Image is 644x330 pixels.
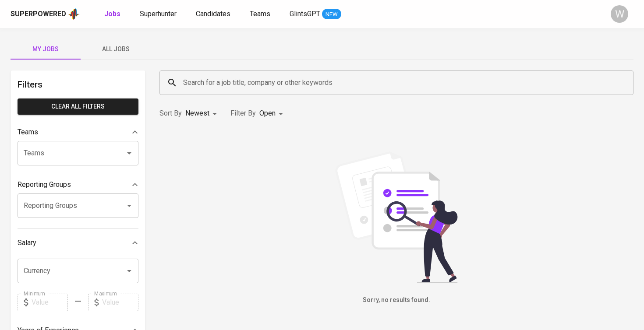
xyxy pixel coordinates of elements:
span: My Jobs [16,44,75,55]
p: Sort By [159,108,182,119]
button: Open [123,265,135,277]
p: Reporting Groups [18,179,71,190]
a: Jobs [104,9,122,20]
span: GlintsGPT [290,10,320,18]
input: Value [102,294,138,311]
h6: Sorry, no results found. [159,295,633,305]
span: Superhunter [140,10,177,18]
a: Candidates [196,9,232,20]
div: Newest [185,105,220,122]
h6: Filters [18,77,138,91]
p: Salary [18,238,36,248]
b: Jobs [104,10,120,18]
a: Superpoweredapp logo [11,7,80,21]
div: W [611,5,628,23]
span: Candidates [196,10,230,18]
span: Teams [250,10,270,18]
p: Filter By [230,108,256,119]
p: Teams [18,127,38,137]
span: Open [259,109,276,117]
div: Salary [18,234,138,252]
span: Clear All filters [25,101,131,112]
input: Value [32,294,68,311]
button: Open [123,147,135,159]
a: Teams [250,9,272,20]
span: NEW [322,10,341,19]
div: Teams [18,123,138,141]
a: GlintsGPT NEW [290,9,341,20]
button: Clear All filters [18,98,138,115]
button: Open [123,200,135,212]
div: Reporting Groups [18,176,138,193]
p: Newest [185,108,209,119]
div: Open [259,105,286,122]
img: app logo [68,7,80,21]
img: file_searching.svg [331,151,462,283]
a: Superhunter [140,9,178,20]
span: All Jobs [86,44,145,55]
div: Superpowered [11,9,66,19]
